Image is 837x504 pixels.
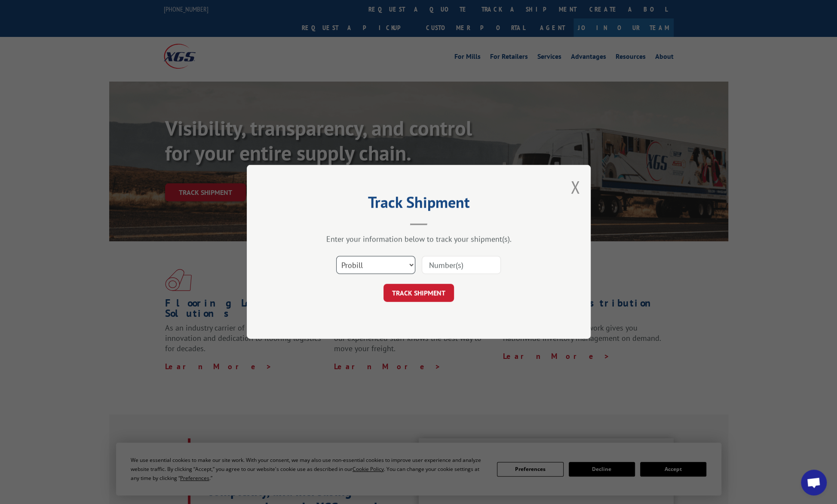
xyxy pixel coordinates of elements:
h2: Track Shipment [290,196,548,213]
div: Enter your information below to track your shipment(s). [290,234,548,244]
button: Close modal [570,176,580,198]
button: TRACK SHIPMENT [383,284,454,302]
input: Number(s) [422,256,501,274]
div: Open chat [801,470,827,495]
